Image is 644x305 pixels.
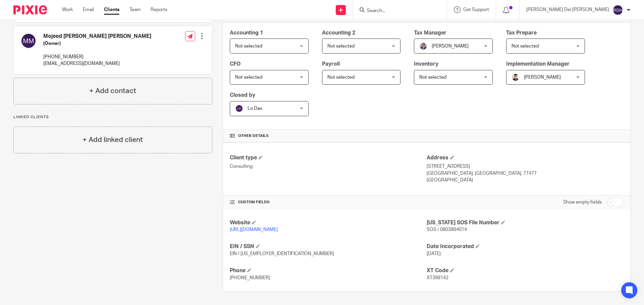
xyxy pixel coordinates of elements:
h4: Client type [230,154,427,161]
img: Pixie [13,5,47,14]
span: [PERSON_NAME] [432,44,469,49]
h4: Address [427,154,624,161]
span: [PERSON_NAME] [524,75,561,80]
span: Tax Prepare [506,30,537,35]
span: Other details [238,133,269,139]
input: Search [366,8,427,14]
span: XT398142 [427,276,448,280]
label: Show empty fields [563,199,602,206]
span: Not selected [419,75,446,80]
a: [URL][DOMAIN_NAME] [230,227,278,232]
span: Lo Dao [248,106,262,111]
img: IMG_0272.png [512,73,520,81]
span: Not selected [235,44,262,49]
p: [GEOGRAPHIC_DATA] [427,177,624,183]
a: Work [62,6,73,13]
h4: + Add contact [89,86,136,96]
p: [STREET_ADDRESS] [427,163,624,170]
p: [EMAIL_ADDRESS][DOMAIN_NAME] [43,60,151,67]
span: EIN / [US_EMPLOYER_IDENTIFICATION_NUMBER] [230,251,334,256]
img: svg%3E [20,33,37,49]
span: Payroll [322,61,340,67]
img: svg%3E [612,5,623,15]
h4: EIN / SSN [230,243,427,250]
span: [DATE] [427,251,441,256]
span: Not selected [327,44,355,49]
span: Accounting 1 [230,30,263,35]
span: Inventory [414,61,438,67]
h4: CUSTOM FIELDS [230,200,427,205]
p: Linked clients [13,115,212,120]
span: Get Support [463,7,489,12]
img: thumbnail_IMG_0720.jpg [419,42,427,50]
h5: (Owner) [43,40,151,47]
span: Accounting 2 [322,30,355,35]
a: Clients [104,6,119,13]
span: Tax Manager [414,30,446,35]
img: svg%3E [235,104,243,112]
span: SOS / 0803864014 [427,227,467,232]
span: [PHONE_NUMBER] [230,276,270,280]
a: Team [129,6,141,13]
p: [PERSON_NAME] Del [PERSON_NAME] [526,6,609,13]
span: Not selected [327,75,355,80]
p: [GEOGRAPHIC_DATA], [GEOGRAPHIC_DATA], 77477 [427,170,624,177]
h4: Mojeed [PERSON_NAME] [PERSON_NAME] [43,33,151,40]
h4: Website [230,219,427,226]
h4: Date Incorporated [427,243,624,250]
a: Email [83,6,94,13]
span: Not selected [235,75,262,80]
span: Closed by [230,92,255,98]
h4: + Add linked client [83,135,143,145]
h4: XT Code [427,267,624,274]
span: CFO [230,61,240,67]
a: Reports [151,6,167,13]
span: Implementation Manager [506,61,570,67]
p: Consulting [230,163,427,170]
h4: [US_STATE] SOS File Number [427,219,624,226]
span: Not selected [512,44,539,49]
h4: Phone [230,267,427,274]
p: [PHONE_NUMBER] [43,54,151,60]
